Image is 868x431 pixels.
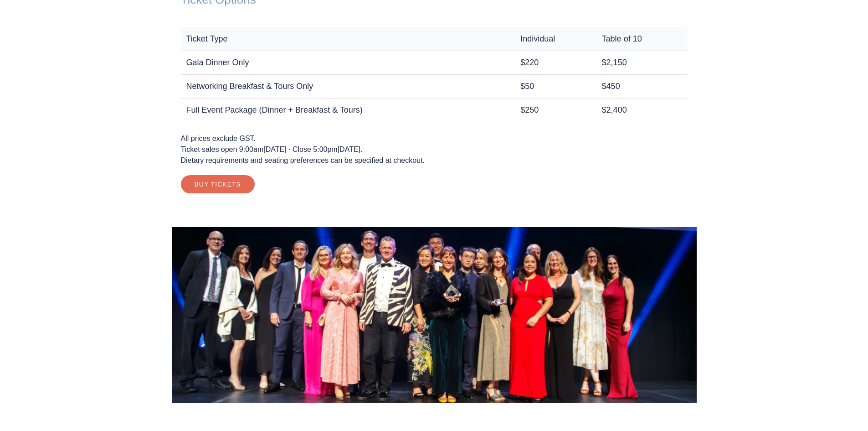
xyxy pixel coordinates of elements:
td: $450 [596,74,688,98]
td: $2,400 [596,98,688,122]
td: Gala Dinner Only [181,51,515,74]
td: $2,150 [596,51,688,74]
td: $220 [515,51,596,74]
th: Individual [515,27,596,51]
td: Networking Breakfast & Tours Only [181,74,515,98]
table: Ticket options and pricing [181,27,688,122]
td: Full Event Package (Dinner + Breakfast & Tours) [181,98,515,122]
td: $50 [515,74,596,98]
a: Buy Tickets [181,175,255,193]
th: Ticket Type [181,27,515,51]
td: $250 [515,98,596,122]
p: All prices exclude GST. Ticket sales open 9:00am[DATE] · Close 5:00pm[DATE]. Dietary requirements... [181,133,688,166]
th: Table of 10 [596,27,688,51]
